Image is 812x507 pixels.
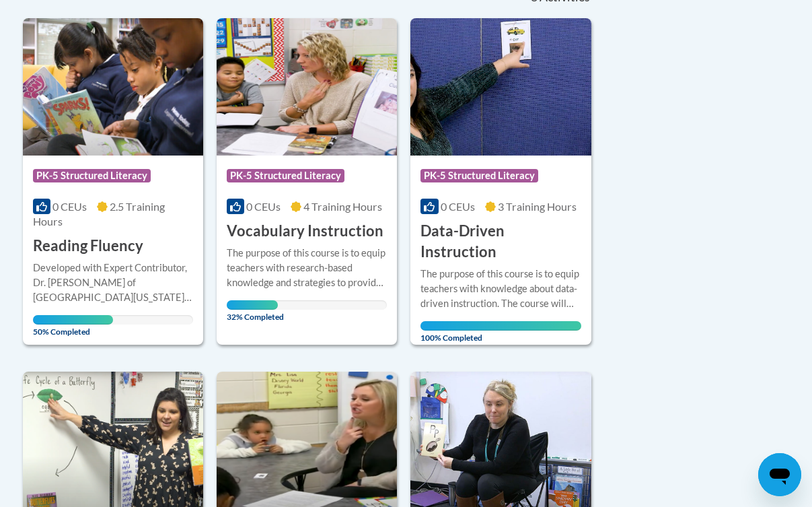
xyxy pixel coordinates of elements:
div: Your progress [420,321,581,331]
div: Your progress [227,300,278,310]
img: Course Logo [23,18,203,156]
div: The purpose of this course is to equip teachers with knowledge about data-driven instruction. The... [420,267,581,311]
div: The purpose of this course is to equip teachers with research-based knowledge and strategies to p... [227,246,387,290]
img: Course Logo [217,18,397,156]
a: Course LogoPK-5 Structured Literacy0 CEUs2.5 Training Hours Reading FluencyDeveloped with Expert ... [23,18,203,344]
iframe: Button to launch messaging window [758,453,801,496]
span: 0 CEUs [52,200,87,213]
img: Course Logo [410,18,591,156]
span: 3 Training Hours [498,200,577,213]
span: 4 Training Hours [303,200,382,213]
span: 32% Completed [227,300,278,322]
span: PK-5 Structured Literacy [227,169,344,182]
a: Course LogoPK-5 Structured Literacy0 CEUs3 Training Hours Data-Driven InstructionThe purpose of t... [410,18,591,344]
span: 50% Completed [33,315,113,337]
h3: Vocabulary Instruction [227,221,383,242]
span: PK-5 Structured Literacy [420,169,538,182]
span: 0 CEUs [246,200,281,213]
span: 100% Completed [420,321,581,343]
div: Your progress [33,315,113,325]
span: PK-5 Structured Literacy [33,169,151,182]
a: Course LogoPK-5 Structured Literacy0 CEUs4 Training Hours Vocabulary InstructionThe purpose of th... [217,18,397,344]
div: Developed with Expert Contributor, Dr. [PERSON_NAME] of [GEOGRAPHIC_DATA][US_STATE], [GEOGRAPHIC_... [33,261,193,305]
h3: Reading Fluency [33,236,143,257]
h3: Data-Driven Instruction [420,221,581,263]
span: 0 CEUs [441,200,475,213]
